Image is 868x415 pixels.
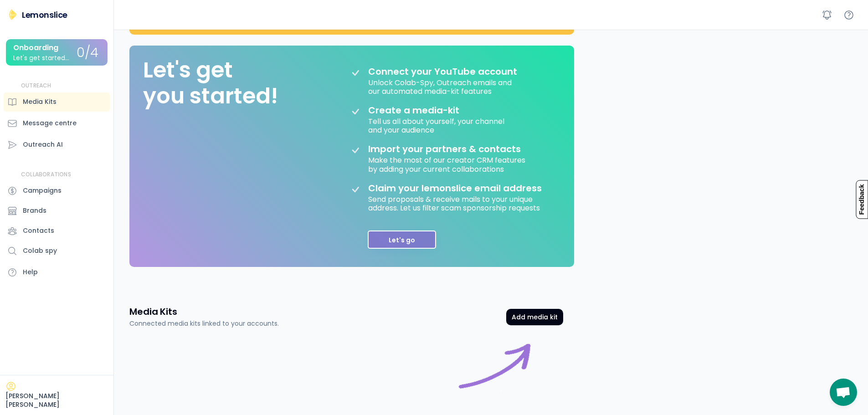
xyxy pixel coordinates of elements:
[129,305,177,318] h3: Media Kits
[143,57,278,109] div: Let's get you started!
[23,226,54,236] div: Contacts
[23,206,46,215] div: Brands
[13,44,58,52] div: Onboarding
[368,194,550,212] div: Send proposals & receive mails to your unique address. Let us filter scam sponsorship requests
[368,116,506,134] div: Tell us all about yourself, your channel and your audience
[23,97,56,107] div: Media Kits
[368,231,436,249] button: Let's go
[21,82,51,90] div: OUTREACH
[368,183,542,194] div: Claim your lemonslice email address
[368,77,514,96] div: Unlock Colab-Spy, Outreach emails and our automated media-kit features
[368,105,482,116] div: Create a media-kit
[368,143,521,154] div: Import your partners & contacts
[23,267,38,277] div: Help
[368,154,527,173] div: Make the most of our creator CRM features by adding your current collaborations
[7,9,18,20] img: Lemonslice
[23,186,62,195] div: Campaigns
[21,171,71,179] div: COLLABORATIONS
[77,46,98,60] div: 0/4
[368,66,517,77] div: Connect your YouTube account
[13,55,69,61] div: Let's get started...
[5,392,108,410] div: [PERSON_NAME] [PERSON_NAME]
[506,309,563,325] button: Add media kit
[23,140,63,149] div: Outreach AI
[830,379,857,406] div: Open chat
[23,246,57,256] div: Colab spy
[23,118,77,128] div: Message centre
[22,9,67,20] div: Lemonslice
[129,319,279,328] div: Connected media kits linked to your accounts.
